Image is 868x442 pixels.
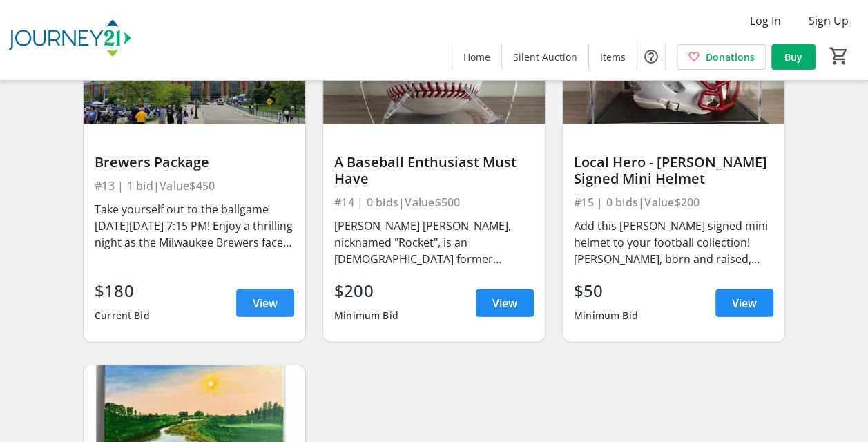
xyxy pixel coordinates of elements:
[798,10,860,32] button: Sign Up
[95,303,150,328] div: Current Bid
[502,44,588,70] a: Silent Auction
[600,50,626,64] span: Items
[95,154,294,171] div: Brewers Package
[8,6,131,75] img: Journey21's Logo
[574,154,773,187] div: Local Hero - [PERSON_NAME] Signed Mini Helmet
[334,193,534,212] div: #14 | 0 bids | Value $500
[334,303,398,328] div: Minimum Bid
[95,176,294,195] div: #13 | 1 bid | Value $450
[809,12,849,29] span: Sign Up
[95,278,150,303] div: $180
[513,50,577,64] span: Silent Auction
[334,218,534,267] div: [PERSON_NAME] [PERSON_NAME], nicknamed "Rocket", is an [DEMOGRAPHIC_DATA] former professional bas...
[253,295,278,311] span: View
[334,278,398,303] div: $200
[827,44,851,68] button: Cart
[574,218,773,267] div: Add this [PERSON_NAME] signed mini helmet to your football collection! [PERSON_NAME], born and ra...
[334,154,534,187] div: A Baseball Enthusiast Must Have
[574,303,638,328] div: Minimum Bid
[784,50,802,64] span: Buy
[236,289,294,317] a: View
[476,289,534,317] a: View
[750,12,781,29] span: Log In
[492,295,517,311] span: View
[771,44,816,70] a: Buy
[732,295,757,311] span: View
[574,278,638,303] div: $50
[452,44,501,70] a: Home
[574,193,773,212] div: #15 | 0 bids | Value $200
[715,289,773,317] a: View
[739,10,792,32] button: Log In
[637,43,665,70] button: Help
[589,44,637,70] a: Items
[706,50,755,64] span: Donations
[95,201,294,251] div: Take yourself out to the ballgame [DATE][DATE] 7:15 PM! Enjoy a thrilling night as the Milwaukee ...
[677,44,766,70] a: Donations
[463,50,490,64] span: Home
